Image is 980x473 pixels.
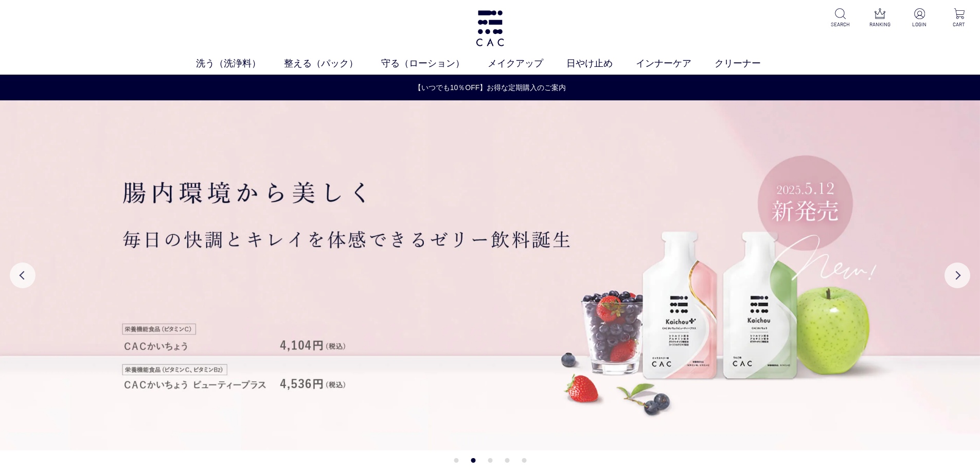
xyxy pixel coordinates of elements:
[522,458,526,463] button: 5 of 5
[828,21,853,28] p: SEARCH
[505,458,509,463] button: 4 of 5
[907,21,932,28] p: LOGIN
[947,8,972,28] a: CART
[867,21,893,28] p: RANKING
[471,458,475,463] button: 2 of 5
[381,57,488,71] a: 守る（ローション）
[945,262,970,288] button: Next
[715,57,784,71] a: クリーナー
[474,10,506,46] img: logo
[907,8,932,28] a: LOGIN
[636,57,715,71] a: インナーケア
[867,8,893,28] a: RANKING
[10,262,35,288] button: Previous
[196,57,284,71] a: 洗う（洗浄料）
[454,458,458,463] button: 1 of 5
[284,57,381,71] a: 整える（パック）
[1,82,979,93] a: 【いつでも10％OFF】お得な定期購入のご案内
[566,57,636,71] a: 日やけ止め
[828,8,853,28] a: SEARCH
[488,57,566,71] a: メイクアップ
[947,21,972,28] p: CART
[488,458,492,463] button: 3 of 5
